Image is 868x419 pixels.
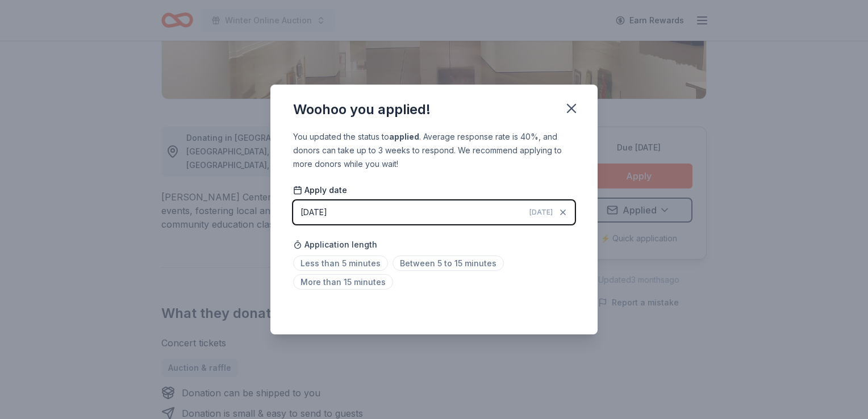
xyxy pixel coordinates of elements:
[389,132,419,141] b: applied
[293,255,388,271] span: Less than 5 minutes
[293,130,575,171] div: You updated the status to . Average response rate is 40%, and donors can take up to 3 weeks to re...
[293,185,347,196] span: Apply date
[301,206,327,219] div: [DATE]
[393,255,504,271] span: Between 5 to 15 minutes
[529,208,553,217] span: [DATE]
[293,200,575,224] button: [DATE][DATE]
[293,274,393,290] span: More than 15 minutes
[293,100,431,119] div: Woohoo you applied!
[293,238,377,252] span: Application length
